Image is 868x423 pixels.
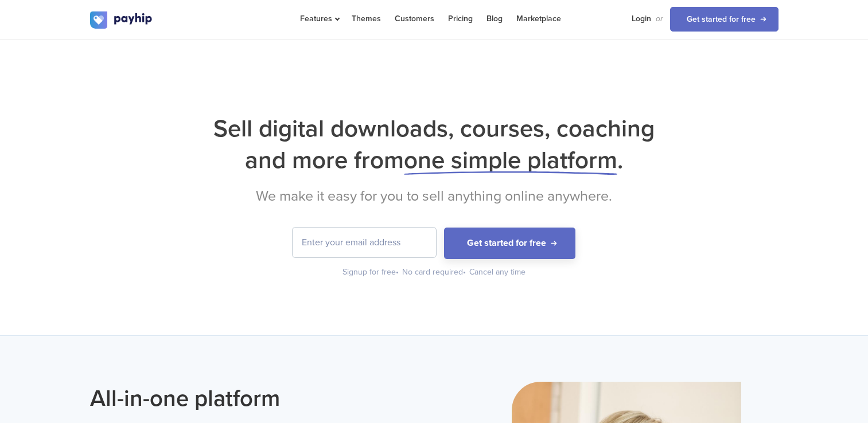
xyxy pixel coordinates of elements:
[300,14,338,23] span: Features
[617,146,623,175] span: .
[90,113,779,176] h1: Sell digital downloads, courses, coaching and more from
[90,11,153,29] img: logo.svg
[670,7,779,32] a: Get started for free
[342,267,400,278] div: Signup for free
[90,187,779,205] h2: We make it easy for you to sell anything online anywhere.
[404,146,617,175] span: one simple platform
[402,267,467,278] div: No card required
[444,228,575,259] button: Get started for free
[463,267,466,277] span: •
[293,228,436,257] input: Enter your email address
[469,267,526,278] div: Cancel any time
[396,267,399,277] span: •
[90,382,426,415] h2: All-in-one platform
